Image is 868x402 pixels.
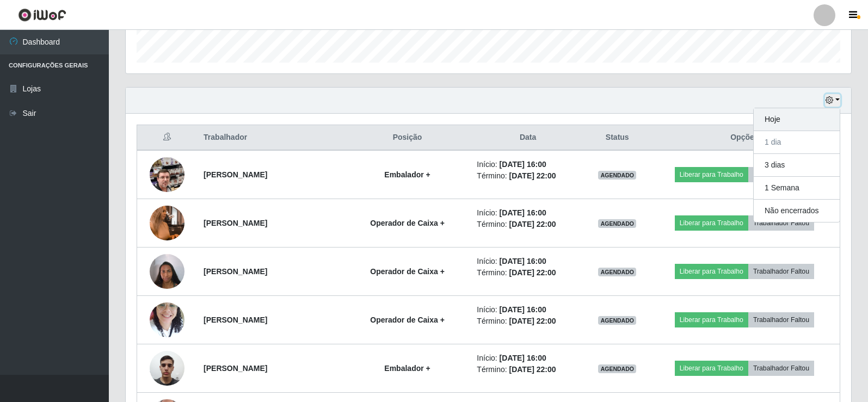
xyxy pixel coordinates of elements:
[675,215,748,231] button: Liberar para Trabalho
[598,219,636,228] span: AGENDADO
[754,200,840,222] button: Não encerrados
[204,316,267,324] strong: [PERSON_NAME]
[204,219,267,227] strong: [PERSON_NAME]
[477,219,578,230] li: Término:
[500,160,546,169] time: [DATE] 16:00
[598,364,636,373] span: AGENDADO
[470,125,585,151] th: Data
[150,296,184,343] img: 1739952008601.jpeg
[384,364,430,373] strong: Embalador +
[477,304,578,316] li: Início:
[197,125,344,151] th: Trabalhador
[204,364,267,373] strong: [PERSON_NAME]
[748,312,814,327] button: Trabalhador Faltou
[150,144,184,206] img: 1699235527028.jpeg
[477,256,578,267] li: Início:
[150,192,184,254] img: 1740599758812.jpeg
[477,316,578,327] li: Término:
[509,220,556,228] time: [DATE] 22:00
[586,125,649,151] th: Status
[150,345,184,391] img: 1699551411830.jpeg
[675,312,748,327] button: Liberar para Trabalho
[748,264,814,279] button: Trabalhador Faltou
[370,316,445,324] strong: Operador de Caixa +
[598,171,636,180] span: AGENDADO
[370,219,445,227] strong: Operador de Caixa +
[509,317,556,325] time: [DATE] 22:00
[649,125,840,151] th: Opções
[477,352,578,364] li: Início:
[477,170,578,182] li: Término:
[509,268,556,277] time: [DATE] 22:00
[598,268,636,276] span: AGENDADO
[500,305,546,314] time: [DATE] 16:00
[344,125,471,151] th: Posição
[598,316,636,325] span: AGENDADO
[204,267,267,276] strong: [PERSON_NAME]
[204,170,267,179] strong: [PERSON_NAME]
[477,159,578,170] li: Início:
[384,170,430,179] strong: Embalador +
[675,264,748,279] button: Liberar para Trabalho
[754,108,840,131] button: Hoje
[509,171,556,180] time: [DATE] 22:00
[509,365,556,374] time: [DATE] 22:00
[500,208,546,217] time: [DATE] 16:00
[754,154,840,177] button: 3 dias
[150,248,184,294] img: 1664803341239.jpeg
[18,8,66,22] img: CoreUI Logo
[477,364,578,375] li: Término:
[675,167,748,182] button: Liberar para Trabalho
[477,207,578,219] li: Início:
[500,257,546,265] time: [DATE] 16:00
[370,267,445,276] strong: Operador de Caixa +
[477,267,578,279] li: Término:
[748,215,814,231] button: Trabalhador Faltou
[754,177,840,200] button: 1 Semana
[748,361,814,376] button: Trabalhador Faltou
[748,167,814,182] button: Trabalhador Faltou
[754,131,840,154] button: 1 dia
[500,354,546,362] time: [DATE] 16:00
[675,361,748,376] button: Liberar para Trabalho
